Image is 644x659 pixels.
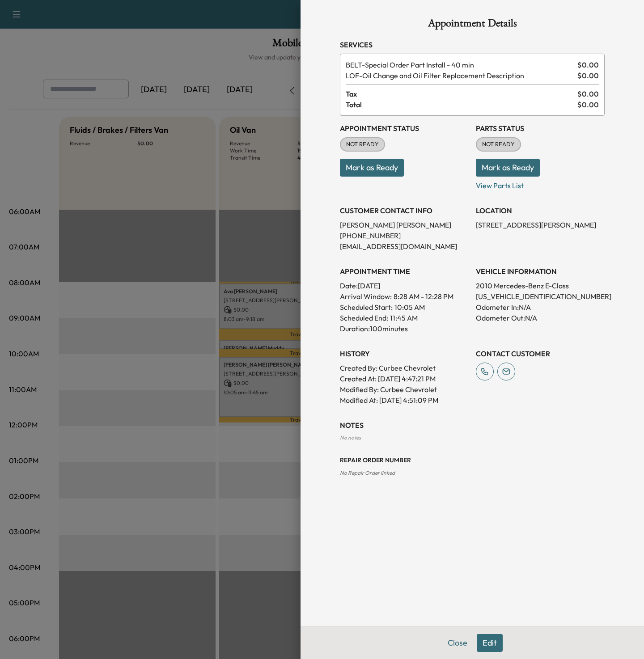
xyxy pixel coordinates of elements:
[340,434,605,441] div: No notes
[477,140,520,149] span: NOT READY
[346,89,577,99] span: Tax
[340,18,605,32] h1: Appointment Details
[394,302,425,313] p: 10:05 AM
[340,280,469,291] p: Date: [DATE]
[577,59,599,70] span: $ 0.00
[340,241,469,252] p: [EMAIL_ADDRESS][DOMAIN_NAME]
[476,205,605,216] h3: LOCATION
[340,420,605,431] h3: NOTES
[577,70,599,81] span: $ 0.00
[577,99,599,110] span: $ 0.00
[340,469,395,476] span: No Repair Order linked
[340,395,469,406] p: Modified At : [DATE] 4:51:09 PM
[340,123,469,134] h3: Appointment Status
[340,323,469,334] p: Duration: 100 minutes
[340,384,469,395] p: Modified By : Curbee Chevrolet
[340,291,469,302] p: Arrival Window:
[442,634,473,652] button: Close
[477,634,503,652] button: Edit
[476,291,605,302] p: [US_VEHICLE_IDENTIFICATION_NUMBER]
[340,373,469,384] p: Created At : [DATE] 4:47:21 PM
[340,348,469,359] h3: History
[346,70,574,81] span: Oil Change and Oil Filter Replacement Description
[346,99,577,110] span: Total
[476,348,605,359] h3: CONTACT CUSTOMER
[340,302,393,313] p: Scheduled Start:
[340,159,404,177] button: Mark as Ready
[394,291,453,302] span: 8:28 AM - 12:28 PM
[476,220,605,230] p: [STREET_ADDRESS][PERSON_NAME]
[476,302,605,313] p: Odometer In: N/A
[476,177,605,191] p: View Parts List
[340,205,469,216] h3: CUSTOMER CONTACT INFO
[341,140,384,149] span: NOT READY
[476,313,605,323] p: Odometer Out: N/A
[476,159,540,177] button: Mark as Ready
[340,363,469,373] p: Created By : Curbee Chevrolet
[476,266,605,277] h3: VEHICLE INFORMATION
[340,266,469,277] h3: APPOINTMENT TIME
[476,123,605,134] h3: Parts Status
[340,313,388,323] p: Scheduled End:
[340,39,605,50] h3: Services
[476,280,605,291] p: 2010 Mercedes-Benz E-Class
[340,230,469,241] p: [PHONE_NUMBER]
[340,220,469,230] p: [PERSON_NAME] [PERSON_NAME]
[577,89,599,99] span: $ 0.00
[346,59,574,70] span: Special Order Part Install - 40 min
[340,456,605,465] h3: Repair Order number
[390,313,418,323] p: 11:45 AM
